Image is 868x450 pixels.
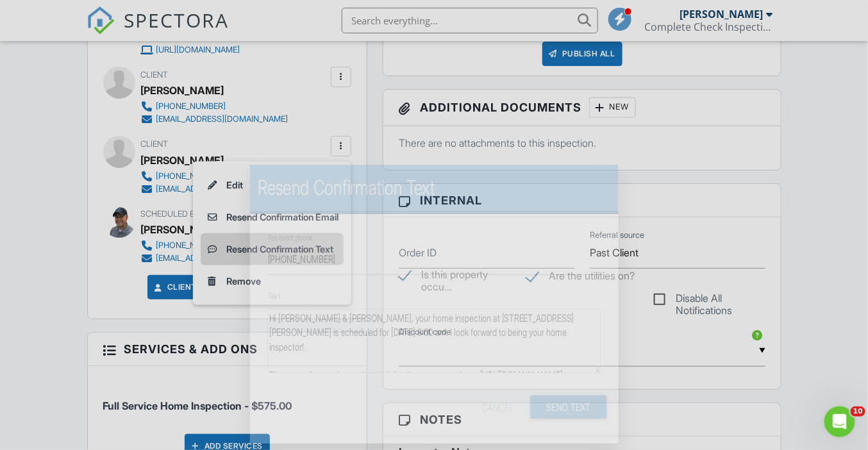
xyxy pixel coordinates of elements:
iframe: Intercom live chat [824,406,855,437]
label: Recipient phone [267,233,312,242]
input: Send Text [530,396,606,419]
span: 10 [851,406,865,417]
textarea: Hi [PERSON_NAME] & [PERSON_NAME], your home inspection at [STREET_ADDRESS][PERSON_NAME] is schedu... [267,309,600,373]
label: Text [267,292,280,301]
div: Cancel [482,396,513,419]
h2: Resend Confirmation Text [258,175,610,201]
